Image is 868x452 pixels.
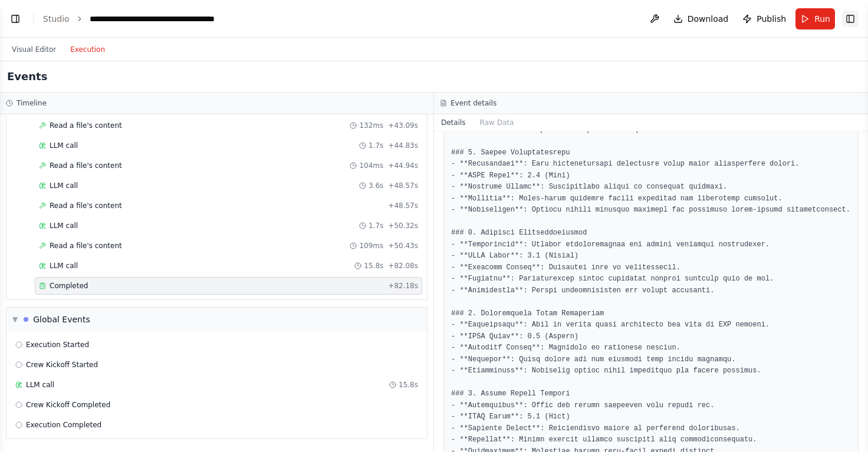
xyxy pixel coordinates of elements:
span: Execution Completed [26,420,101,430]
span: 109ms [359,241,383,250]
button: Publish [738,8,791,29]
button: Details [434,114,473,131]
span: + 48.57s [388,201,418,210]
h3: Timeline [17,98,47,108]
span: 132ms [359,121,383,130]
span: LLM call [50,181,78,190]
span: Execution Started [26,340,89,349]
span: 15.8s [399,380,418,390]
span: LLM call [26,380,54,390]
span: Read a file's content [50,201,122,210]
span: + 44.83s [388,141,418,150]
nav: breadcrumb [43,13,222,25]
button: Show left sidebar [7,11,24,27]
button: Show right sidebar [842,11,859,27]
span: Download [688,13,729,25]
span: Publish [757,13,786,25]
span: LLM call [50,221,78,230]
span: + 82.08s [388,261,418,270]
span: + 43.09s [388,121,418,130]
span: ▼ [12,315,18,324]
span: Read a file's content [50,241,122,250]
span: + 50.43s [388,241,418,250]
span: Completed [50,281,88,291]
h3: Event details [451,98,497,108]
button: Download [669,8,734,29]
span: 3.6s [369,181,383,190]
span: + 48.57s [388,181,418,190]
span: Run [814,13,830,25]
span: LLM call [50,261,78,270]
span: Crew Kickoff Completed [26,400,110,410]
a: Studio [43,14,70,24]
span: + 50.32s [388,221,418,230]
button: Run [795,8,835,29]
span: 1.7s [369,221,383,230]
span: Crew Kickoff Started [26,360,98,369]
span: 104ms [359,161,383,170]
span: LLM call [50,141,78,150]
span: + 44.94s [388,161,418,170]
span: + 82.18s [388,281,418,291]
span: 1.7s [369,141,383,150]
button: Visual Editor [5,42,63,57]
h2: Events [7,68,47,85]
div: Global Events [33,314,90,325]
span: Read a file's content [50,121,122,130]
span: 15.8s [364,261,383,270]
span: Read a file's content [50,161,122,170]
button: Raw Data [473,114,521,131]
button: Execution [63,42,112,57]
